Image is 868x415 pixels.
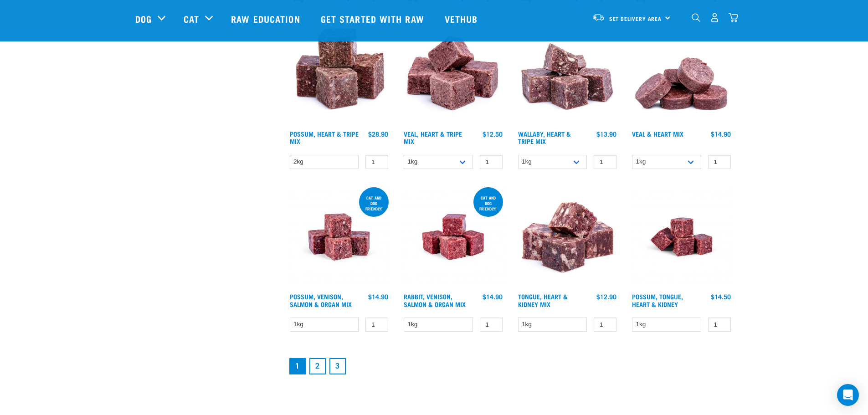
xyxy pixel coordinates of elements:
[630,185,733,289] img: Possum Tongue Heart Kidney 1682
[365,155,388,169] input: 1
[184,12,199,26] a: Cat
[480,318,503,332] input: 1
[404,295,466,305] a: Rabbit, Venison, Salmon & Organ Mix
[609,17,662,20] span: Set Delivery Area
[837,384,859,406] div: Open Intercom Messenger
[632,295,683,305] a: Possum, Tongue, Heart & Kidney
[289,358,306,374] a: Page 1
[594,318,616,332] input: 1
[516,23,619,126] img: 1174 Wallaby Heart Tripe Mix 01
[404,132,462,143] a: Veal, Heart & Tripe Mix
[473,191,503,215] div: Cat and dog friendly!
[596,293,616,300] div: $12.90
[596,130,616,138] div: $13.90
[290,132,359,143] a: Possum, Heart & Tripe Mix
[729,13,738,22] img: home-icon@2x.png
[594,155,616,169] input: 1
[401,23,505,126] img: Cubes
[711,130,731,138] div: $14.90
[329,358,346,374] a: Goto page 3
[516,185,619,289] img: 1167 Tongue Heart Kidney Mix 01
[288,356,733,376] nav: pagination
[222,0,311,37] a: Raw Education
[630,23,733,126] img: 1152 Veal Heart Medallions 01
[288,23,391,126] img: 1067 Possum Heart Tripe Mix 01
[312,0,436,37] a: Get started with Raw
[518,295,568,305] a: Tongue, Heart & Kidney Mix
[483,293,503,300] div: $14.90
[632,132,683,135] a: Veal & Heart Mix
[592,13,605,21] img: van-moving.png
[436,0,489,37] a: Vethub
[480,155,503,169] input: 1
[135,12,152,26] a: Dog
[288,185,391,289] img: Possum Venison Salmon Organ 1626
[365,318,388,332] input: 1
[483,130,503,138] div: $12.50
[359,191,389,215] div: cat and dog friendly!
[711,293,731,300] div: $14.50
[368,130,388,138] div: $28.90
[708,318,731,332] input: 1
[401,185,505,289] img: Rabbit Venison Salmon Organ 1688
[309,358,326,374] a: Goto page 2
[708,155,731,169] input: 1
[368,293,388,300] div: $14.90
[710,13,719,22] img: user.png
[518,132,571,143] a: Wallaby, Heart & Tripe Mix
[692,13,700,22] img: home-icon-1@2x.png
[290,295,352,305] a: Possum, Venison, Salmon & Organ Mix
